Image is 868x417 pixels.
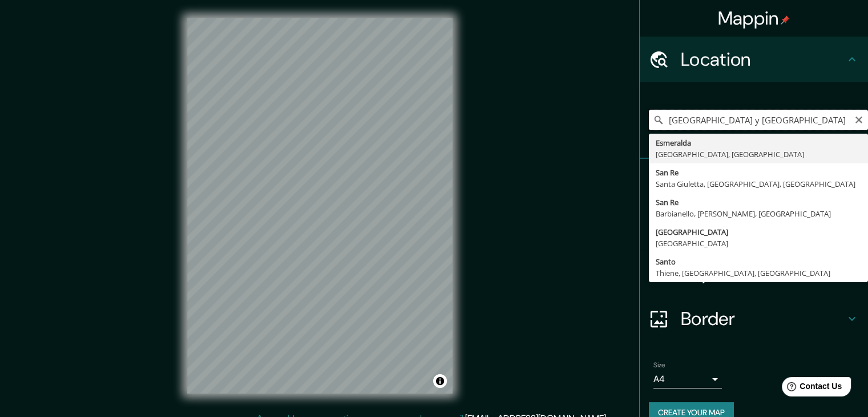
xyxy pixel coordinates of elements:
[656,178,861,190] div: Santa Giuletta, [GEOGRAPHIC_DATA], [GEOGRAPHIC_DATA]
[656,167,861,178] div: San Re
[640,205,868,250] div: Style
[766,372,855,404] iframe: Help widget launcher
[433,374,447,388] button: Toggle attribution
[656,137,861,149] div: Esmeralda
[854,114,863,125] button: Clear
[656,267,861,279] div: Thiene, [GEOGRAPHIC_DATA], [GEOGRAPHIC_DATA]
[649,110,868,130] input: Pick your city or area
[781,15,790,25] img: pin-icon.png
[187,18,453,394] canvas: Map
[656,256,861,267] div: Santo
[653,370,722,388] div: A4
[656,208,861,219] div: Barbianello, [PERSON_NAME], [GEOGRAPHIC_DATA]
[656,197,861,208] div: San Re
[656,149,861,160] div: [GEOGRAPHIC_DATA], [GEOGRAPHIC_DATA]
[681,307,845,330] h4: Border
[640,250,868,296] div: Layout
[640,296,868,342] div: Border
[656,226,861,238] div: [GEOGRAPHIC_DATA]
[681,262,845,284] h4: Layout
[640,159,868,205] div: Pins
[656,238,861,249] div: [GEOGRAPHIC_DATA]
[653,360,665,370] label: Size
[681,48,845,71] h4: Location
[640,37,868,82] div: Location
[718,7,790,30] h4: Mappin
